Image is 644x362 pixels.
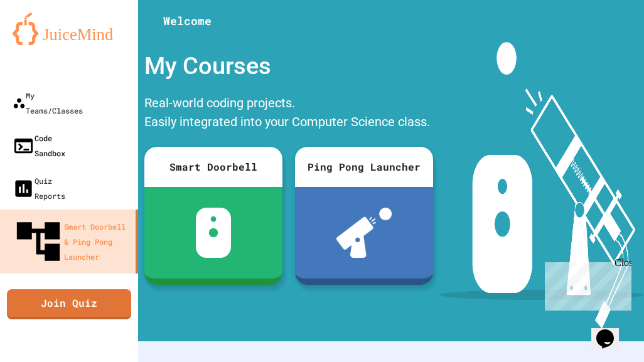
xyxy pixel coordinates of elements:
[13,216,131,267] div: Smart Doorbell & Ping Pong Launcher
[144,147,282,187] div: Smart Doorbell
[196,208,232,258] img: sdb-white.svg
[540,257,631,311] iframe: chat widget
[13,13,126,45] img: logo-orange.svg
[5,5,87,80] div: Chat with us now!Close
[13,173,65,203] div: Quiz Reports
[13,88,83,118] div: My Teams/Classes
[138,42,439,90] div: My Courses
[591,312,631,349] iframe: chat widget
[138,90,439,137] div: Real-world coding projects. Easily integrated into your Computer Science class.
[7,289,131,319] a: Join Quiz
[295,147,433,187] div: Ping Pong Launcher
[13,130,65,161] div: Code Sandbox
[336,208,392,258] img: ppl-with-ball.png
[439,42,644,329] img: banner-image-my-projects.png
